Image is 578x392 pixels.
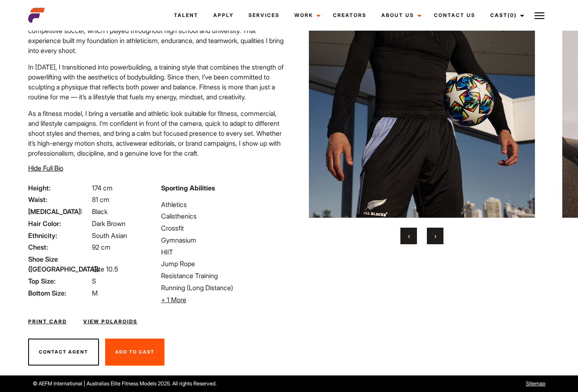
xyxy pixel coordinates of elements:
img: Burger icon [535,11,544,21]
a: Cast(0) [483,4,529,26]
p: As a fitness model, I bring a versatile and athletic look suitable for fitness, commercial, and l... [28,108,284,158]
a: Contact Us [426,4,483,26]
button: Hide Full Bio [28,163,63,173]
span: Dark Brown [92,219,125,228]
li: HIIT [161,247,284,257]
li: Running (Long Distance) [161,283,284,293]
a: Work [287,4,325,26]
a: Talent [166,4,206,26]
a: View Polaroids [83,318,137,325]
a: Print Card [28,318,67,325]
button: Add To Cast [105,339,164,366]
li: Gymnasium [161,235,284,245]
li: Athletics [161,200,284,209]
span: Black [92,207,108,216]
li: Resistance Training [161,271,284,281]
span: Bottom Size: [28,288,90,298]
li: Calisthenics [161,211,284,221]
span: Hair Color: [28,219,90,228]
strong: Sporting Abilities [161,184,215,192]
span: Ethnicity: [28,231,90,240]
span: Next [434,232,436,240]
button: Contact Agent [28,339,99,366]
a: Apply [206,4,241,26]
a: About Us [374,4,426,26]
span: Shoe Size ([GEOGRAPHIC_DATA]): [28,254,90,274]
a: Creators [325,4,374,26]
li: Jump Rope [161,259,284,269]
p: In [DATE], I transitioned into powerbuilding, a training style that combines the strength of powe... [28,62,284,102]
span: Previous [408,232,410,240]
span: 92 cm [92,243,111,251]
a: Sitemap [526,380,545,387]
span: + 1 More [161,296,186,304]
span: [MEDICAL_DATA]: [28,207,90,216]
a: Services [241,4,287,26]
span: Add To Cast [115,349,154,355]
p: © AEFM International | Australias Elite Fitness Models 2025. All rights Reserved. [33,380,328,387]
span: S [92,277,96,285]
span: South Asian [92,231,127,240]
span: Chest: [28,242,90,252]
span: Hide Full Bio [28,164,63,172]
span: Waist: [28,195,90,204]
span: Top Size: [28,276,90,286]
span: Height: [28,183,90,193]
span: M [92,289,98,297]
li: Crossfit [161,223,284,233]
span: Size 10.5 [92,265,118,273]
span: (0) [508,12,517,18]
span: 174 cm [92,184,113,192]
span: 81 cm [92,195,109,204]
img: cropped-aefm-brand-fav-22-square.png [28,7,45,24]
